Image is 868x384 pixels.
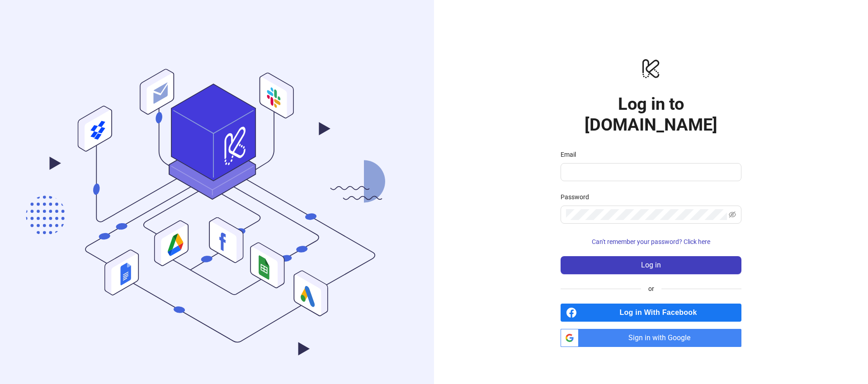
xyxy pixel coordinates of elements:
[641,284,661,294] span: or
[592,238,710,245] span: Can't remember your password? Click here
[641,261,661,269] span: Log in
[561,150,582,159] label: Email
[561,329,741,347] a: Sign in with Google
[561,256,741,274] button: Log in
[561,238,741,245] a: Can't remember your password? Click here
[561,234,741,249] button: Can't remember your password? Click here
[580,304,741,322] span: Log in With Facebook
[566,167,734,178] input: Email
[561,192,595,202] label: Password
[561,94,741,135] h1: Log in to [DOMAIN_NAME]
[566,209,727,220] input: Password
[582,329,741,347] span: Sign in with Google
[729,211,736,218] span: eye-invisible
[561,304,741,322] a: Log in With Facebook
